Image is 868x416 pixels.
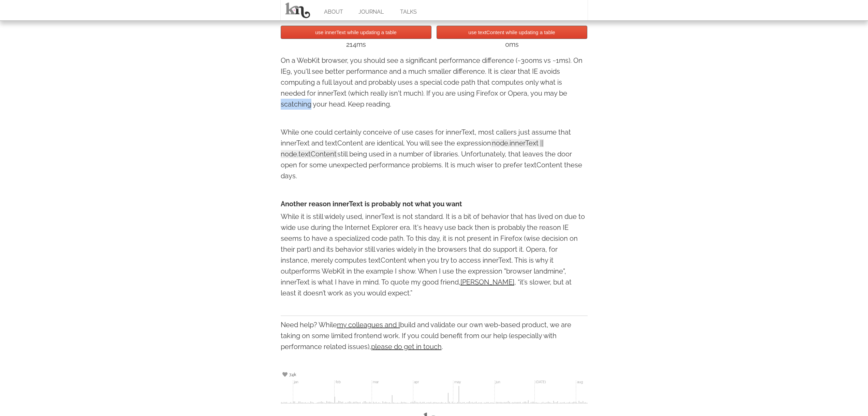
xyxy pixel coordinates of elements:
text: jan [293,380,298,384]
text: mar [373,380,379,384]
text: apr [414,380,419,384]
text: aug [577,380,583,384]
div: 7.4k [289,370,296,380]
text: feb [335,380,340,384]
p: While one could certainly conceive of use cases for innerText, most callers just assume that inne... [281,127,588,181]
h4: Another reason innerText is probably not what you want [281,198,588,209]
p: While it is still widely used, innerText is not standard. It is a bit of behavior that has lived ... [281,211,588,299]
a: please do get in touch [371,343,442,351]
div: 7.4k people somewhere on the internet appreciated this [281,370,298,380]
a: my colleagues and I [337,321,400,329]
div: 0ms [437,39,587,50]
text: jun [495,380,500,384]
p: On a WebKit browser, you should see a significant performance difference (~300ms vs ~1ms). On IE9... [281,55,588,110]
text: may [454,380,461,384]
span: node.innerText || node.textContent [281,139,544,158]
div: Need help? While build and validate our own web-based product, we are taking on some limited fron... [281,316,588,352]
text: [DATE] [535,380,546,384]
div: 214ms [281,39,431,50]
a: [PERSON_NAME] [460,278,514,286]
button: use innerText while updating a table [281,26,431,39]
button: use textContent while updating a table [437,26,587,39]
